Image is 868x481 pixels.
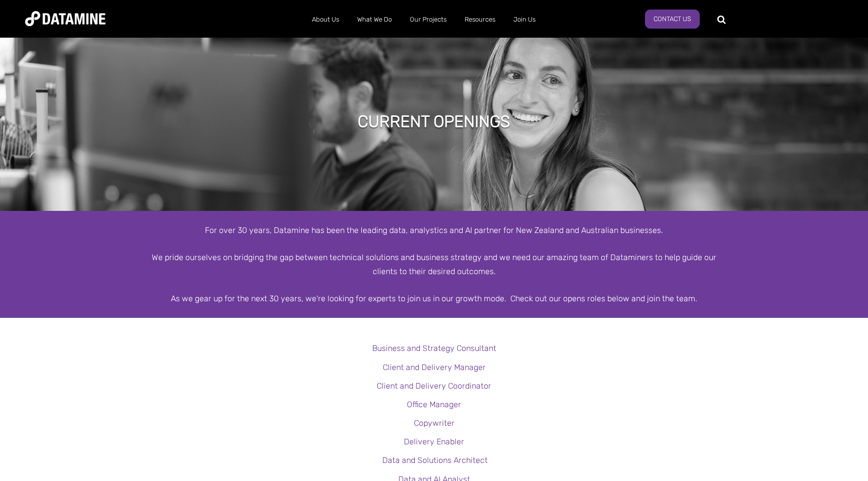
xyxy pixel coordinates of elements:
a: Contact Us [645,10,700,29]
a: Join Us [504,7,545,33]
a: Copywriter [414,418,455,428]
a: About Us [303,7,348,33]
a: Client and Delivery Coordinator [377,381,491,391]
a: Business and Strategy Consultant [372,343,496,353]
a: Client and Delivery Manager [383,363,486,372]
a: Office Manager [407,400,461,409]
img: Datamine [25,11,105,26]
div: As we gear up for the next 30 years, we're looking for experts to join us in our growth mode. Che... [148,292,720,305]
a: Delivery Enabler [404,437,464,446]
a: Data and Solutions Architect [382,455,488,465]
div: We pride ourselves on bridging the gap between technical solutions and business strategy and we n... [148,251,720,278]
div: For over 30 years, Datamine has been the leading data, analystics and AI partner for New Zealand ... [148,223,720,237]
h1: Current Openings [358,110,510,133]
a: Our Projects [401,7,456,33]
a: What We Do [348,7,401,33]
a: Resources [456,7,504,33]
